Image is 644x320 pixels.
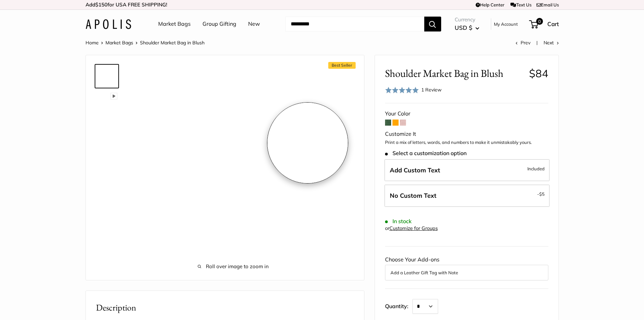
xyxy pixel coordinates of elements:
span: In stock [385,218,412,225]
a: Group Gifting [202,19,236,29]
button: Add a Leather Gift Tag with Note [390,269,543,277]
a: Next [544,40,559,46]
span: 0 [536,18,543,25]
nav: Breadcrumb [86,38,205,47]
span: Best Seller [328,62,356,69]
a: New [248,19,260,29]
label: Quantity: [385,297,412,314]
label: Leave Blank [384,185,550,207]
button: USD $ [455,22,479,33]
span: Add Custom Text [390,166,440,174]
span: Roll over image to zoom in [140,262,327,271]
span: Cart [547,20,559,27]
span: - [537,190,545,198]
a: Prev [516,40,530,46]
input: Search... [285,17,424,31]
a: Shoulder Market Bag in Blush [95,172,119,197]
a: Help Center [476,2,504,7]
span: $150 [95,1,108,8]
a: Customize for Groups [389,225,438,231]
div: Your Color [385,109,548,119]
span: No Custom Text [390,192,436,199]
img: Apolis [86,19,131,29]
span: 1 Review [421,87,442,93]
a: Shoulder Market Bag in Blush [95,118,119,143]
span: Shoulder Market Bag in Blush [140,40,205,46]
a: 0 Cart [530,19,559,29]
div: or [385,224,438,233]
a: My Account [494,20,518,28]
span: $5 [539,191,545,197]
a: Shoulder Market Bag in Blush [95,64,119,88]
a: Market Bags [158,19,191,29]
span: Shoulder Market Bag in Blush [385,67,524,80]
button: Search [424,17,441,31]
span: USD $ [455,24,472,31]
a: Market Bags [105,40,133,46]
a: Shoulder Market Bag in Blush [95,91,119,115]
a: Home [86,40,99,46]
a: Shoulder Market Bag in Blush [95,145,119,170]
span: $84 [529,67,548,80]
div: Customize It [385,129,548,139]
span: Currency [455,15,479,24]
p: Print a mix of letters, words, and numbers to make it unmistakably yours. [385,139,548,146]
span: Select a customization option [385,150,467,156]
span: Included [527,165,545,173]
a: Shoulder Market Bag in Blush [95,199,119,224]
label: Add Custom Text [384,159,550,182]
a: Email Us [536,2,559,7]
a: Text Us [510,2,531,7]
h2: Description [96,301,354,314]
div: Choose Your Add-ons [385,255,548,280]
